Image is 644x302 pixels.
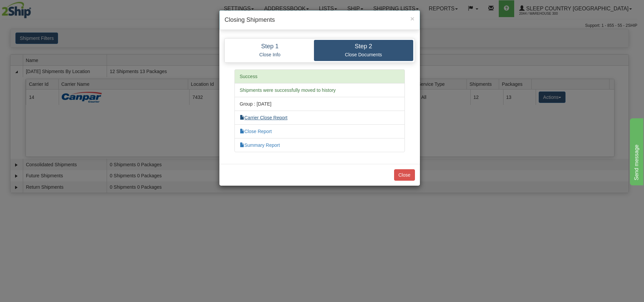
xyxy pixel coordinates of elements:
a: Step 2 Close Documents [314,40,413,61]
div: Send message [5,4,62,12]
li: Group : [DATE] [234,97,405,111]
button: Close [410,15,414,22]
li: Success [234,69,405,83]
a: Close Report [240,129,272,134]
a: Summary Report [240,142,280,148]
li: Shipments were successfully moved to history [234,83,405,97]
span: × [410,15,414,22]
h4: Step 2 [319,43,408,50]
iframe: chat widget [629,117,643,185]
p: Close Info [231,52,309,58]
p: Close Documents [319,52,408,58]
h4: Closing Shipments [225,16,415,24]
button: Close [394,169,415,181]
a: Step 1 Close Info [226,40,314,61]
h4: Step 1 [231,43,309,50]
a: Carrier Close Report [240,115,287,120]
